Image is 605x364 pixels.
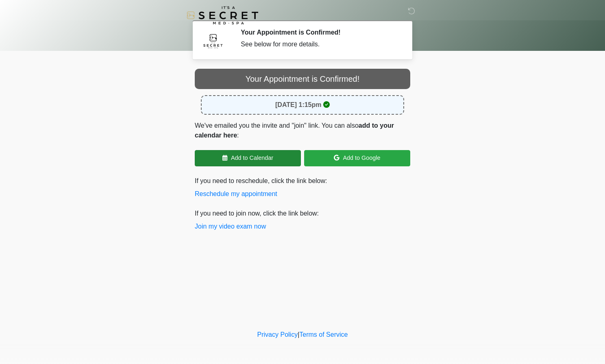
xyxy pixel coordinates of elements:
img: It's A Secret Med Spa Logo [187,6,258,24]
button: Join my video exam now [195,222,266,231]
strong: [DATE] 1:15pm [275,101,322,108]
a: Terms of Service [299,331,348,338]
button: Reschedule my appointment [195,189,277,199]
p: We've emailed you the invite and "join" link. You can also : [195,121,410,140]
div: Your Appointment is Confirmed! [195,69,410,89]
p: If you need to join now, click the link below: [195,209,410,231]
a: Add to Google [304,150,410,166]
a: | [298,331,299,338]
div: See below for more details. [241,39,398,49]
a: Add to Calendar [195,150,301,166]
p: If you need to reschedule, click the link below: [195,176,410,199]
a: Privacy Policy [257,331,298,338]
img: Agent Avatar [201,28,225,53]
h2: Your Appointment is Confirmed! [241,28,398,36]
